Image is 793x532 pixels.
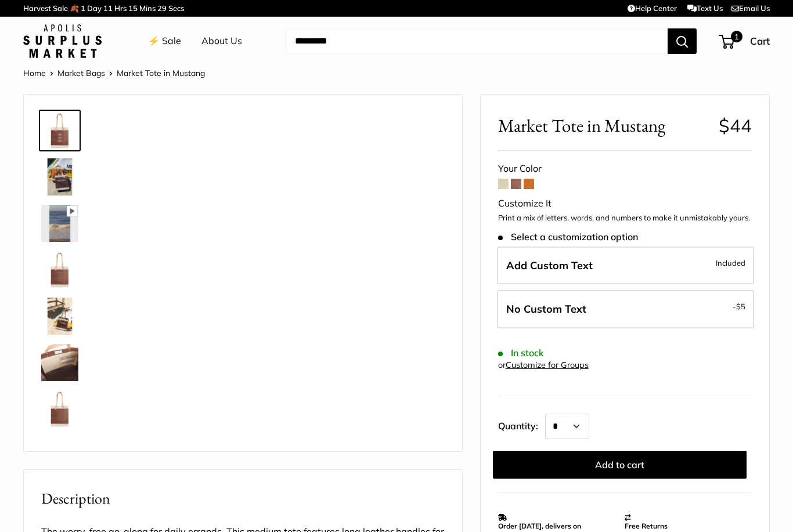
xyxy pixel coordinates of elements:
span: No Custom Text [506,302,586,316]
span: Cart [750,35,770,47]
nav: Breadcrumb [23,66,205,81]
a: Help Center [628,3,677,13]
a: Customize for Groups [506,360,589,370]
label: Add Custom Text [497,247,754,285]
button: Add to cart [493,451,747,479]
div: or [498,357,589,373]
span: Day [87,3,102,13]
a: Market Tote in Mustang [39,156,81,198]
div: Customize It [498,195,752,212]
span: 29 [157,3,167,13]
span: Market Tote in Mustang [117,68,205,78]
a: Market Tote in Mustang [39,295,81,337]
span: $5 [736,302,745,311]
h2: Description [41,487,445,510]
a: About Us [201,32,242,50]
img: Market Tote in Mustang [41,251,78,288]
img: Market Tote in Mustang [41,344,78,381]
strong: Free Returns [625,522,668,530]
a: Text Us [687,3,723,13]
span: 11 [103,3,113,13]
img: Market Tote in Mustang [41,158,78,196]
span: 1 [731,31,742,42]
a: Market Tote in Mustang [39,342,81,383]
input: Search... [286,28,668,54]
div: Your Color [498,160,752,178]
span: Select a customization option [498,231,638,243]
a: ⚡️ Sale [148,32,181,50]
span: Included [716,256,745,270]
span: $44 [719,114,752,137]
span: 15 [128,3,138,13]
a: Market Tote in Mustang [39,388,81,430]
span: 1 [81,3,85,13]
label: Quantity: [498,410,545,439]
img: Apolis: Surplus Market [23,24,102,58]
a: Email Us [731,3,770,13]
a: Market Tote in Mustang [39,110,81,151]
button: Search [668,28,697,54]
p: Print a mix of letters, words, and numbers to make it unmistakably yours. [498,212,752,224]
span: Hrs [114,3,127,13]
img: Market Tote in Mustang [41,390,78,428]
span: Mins [139,3,156,13]
a: Market Tote in Mustang [39,249,81,291]
a: Home [23,68,46,78]
label: Leave Blank [497,290,754,328]
a: Market Tote in Mustang [39,202,81,244]
span: Market Tote in Mustang [498,115,710,136]
img: Market Tote in Mustang [41,298,78,335]
span: Secs [168,3,184,13]
a: 1 Cart [720,32,770,50]
span: In stock [498,348,544,359]
a: Market Bags [57,68,105,78]
span: Add Custom Text [506,259,593,272]
img: Market Tote in Mustang [41,112,78,149]
img: Market Tote in Mustang [41,205,78,242]
span: - [733,299,745,313]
